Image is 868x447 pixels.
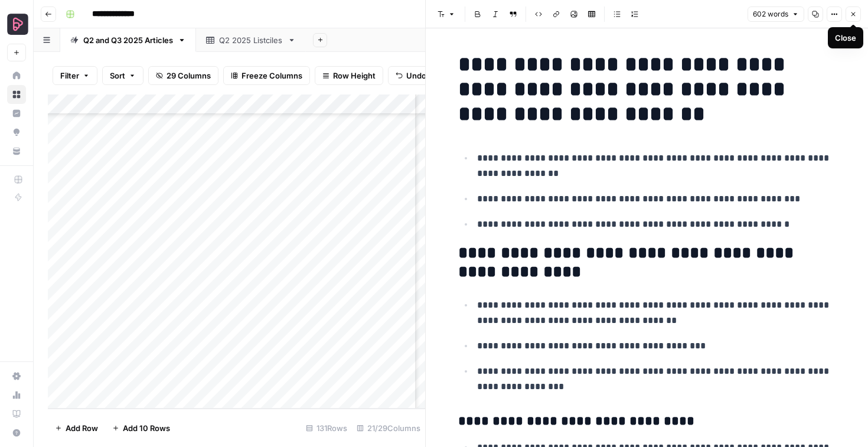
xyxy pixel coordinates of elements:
button: Help + Support [7,423,26,442]
span: Add Row [66,422,98,434]
a: Browse [7,85,26,104]
a: Usage [7,386,26,404]
span: Sort [110,70,125,81]
span: Undo [406,70,426,81]
span: 29 Columns [167,70,211,81]
span: Filter [60,70,79,81]
div: Close [835,32,856,44]
button: Freeze Columns [223,66,310,85]
a: Settings [7,367,26,386]
a: Your Data [7,142,26,161]
img: Preply Business Logo [7,14,28,35]
button: Add Row [48,419,105,438]
span: Add 10 Rows [123,422,170,434]
span: Freeze Columns [242,70,302,81]
div: Q2 and Q3 2025 Articles [83,34,173,46]
div: 131 Rows [301,419,352,438]
span: Row Height [333,70,376,81]
a: Insights [7,104,26,123]
span: 602 words [753,9,788,19]
button: Undo [388,66,434,85]
button: Workspace: Preply Business [7,9,26,39]
a: Opportunities [7,123,26,142]
button: Sort [102,66,143,85]
a: Q2 and Q3 2025 Articles [60,28,196,52]
a: Home [7,66,26,85]
button: 29 Columns [148,66,218,85]
button: Row Height [315,66,383,85]
button: Filter [53,66,97,85]
a: Learning Hub [7,404,26,423]
a: Q2 2025 Listciles [196,28,306,52]
div: Q2 2025 Listciles [219,34,283,46]
button: Add 10 Rows [105,419,177,438]
div: 21/29 Columns [352,419,425,438]
button: 602 words [748,6,804,22]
